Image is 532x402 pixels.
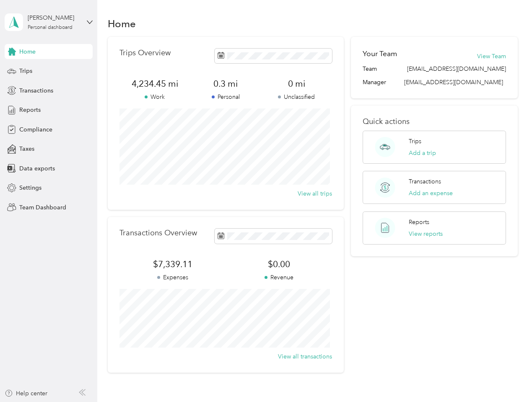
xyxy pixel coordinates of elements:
span: $7,339.11 [119,258,226,270]
span: Trips [19,67,32,75]
span: 0 mi [261,78,332,90]
h1: Home [108,19,136,28]
div: [PERSON_NAME] [28,13,80,22]
button: View Team [477,52,506,61]
p: Expenses [119,273,226,282]
p: Transactions [409,177,441,186]
h2: Your Team [363,49,397,59]
p: Work [119,93,190,101]
span: Compliance [19,125,52,134]
button: View reports [409,229,443,238]
span: Manager [363,78,386,87]
p: Unclassified [261,93,332,101]
span: Reports [19,106,41,114]
button: Help center [5,389,47,398]
span: Transactions [19,86,53,95]
p: Revenue [226,273,332,282]
p: Trips [409,137,421,146]
span: Home [19,47,36,56]
span: Team [363,64,377,73]
button: Add a trip [409,149,436,157]
span: [EMAIL_ADDRESS][DOMAIN_NAME] [407,64,506,73]
span: Taxes [19,144,34,153]
p: Transactions Overview [119,229,197,237]
span: $0.00 [226,258,332,270]
p: Trips Overview [119,49,171,57]
span: 4,234.45 mi [119,78,190,90]
div: Personal dashboard [28,25,73,30]
p: Quick actions [363,117,506,126]
span: 0.3 mi [190,78,261,90]
span: [EMAIL_ADDRESS][DOMAIN_NAME] [404,79,503,86]
button: Add an expense [409,189,453,198]
iframe: Everlance-gr Chat Button Frame [485,355,532,402]
span: Team Dashboard [19,203,66,212]
span: Data exports [19,164,55,173]
button: View all transactions [278,352,332,361]
span: Settings [19,183,42,192]
button: View all trips [298,189,332,198]
p: Reports [409,218,429,227]
p: Personal [190,93,261,101]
